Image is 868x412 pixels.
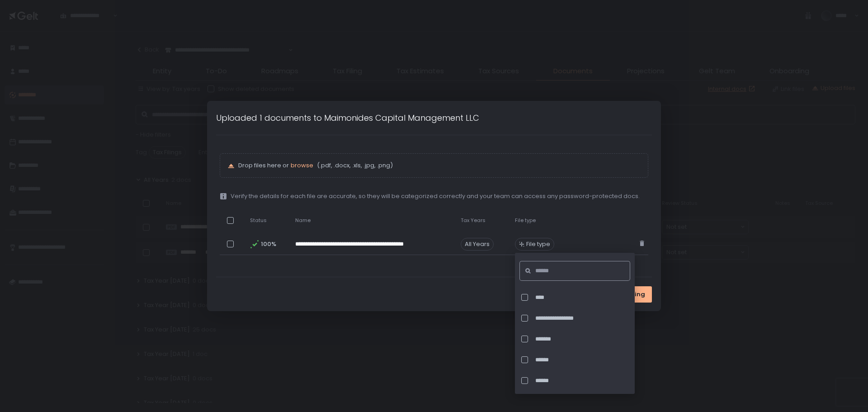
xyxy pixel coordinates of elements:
p: Drop files here or [238,161,641,170]
span: Name [295,217,311,224]
span: Status [250,217,267,224]
span: Verify the details for each file are accurate, so they will be categorized correctly and your tea... [231,192,640,200]
span: File type [526,240,550,248]
span: (.pdf, .docx, .xls, .jpg, .png) [315,161,393,170]
span: File type [515,217,536,224]
span: Tax Years [461,217,486,224]
span: All Years [461,238,494,251]
span: 100% [261,240,275,248]
h1: Uploaded 1 documents to Maimonides Capital Management LLC [216,112,479,124]
button: browse [291,161,313,170]
span: browse [291,161,313,170]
